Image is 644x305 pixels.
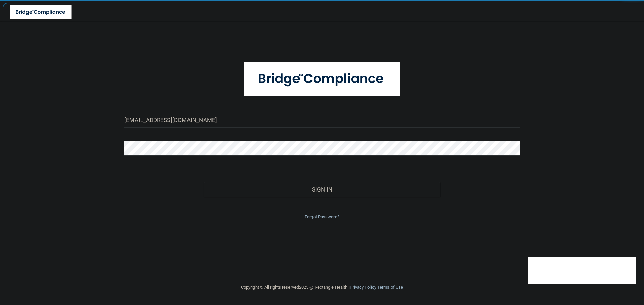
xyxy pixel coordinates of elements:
button: Sign In [204,182,441,197]
img: bridge_compliance_login_screen.278c3ca4.svg [244,62,400,96]
img: bridge_compliance_login_screen.278c3ca4.svg [10,5,72,19]
div: Copyright © All rights reserved 2025 @ Rectangle Health | | [200,277,444,298]
a: Terms of Use [377,285,403,290]
iframe: Drift Widget Chat Controller [528,257,636,284]
a: Forgot Password? [305,214,339,219]
a: Privacy Policy [350,285,376,290]
input: Email [124,112,520,128]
